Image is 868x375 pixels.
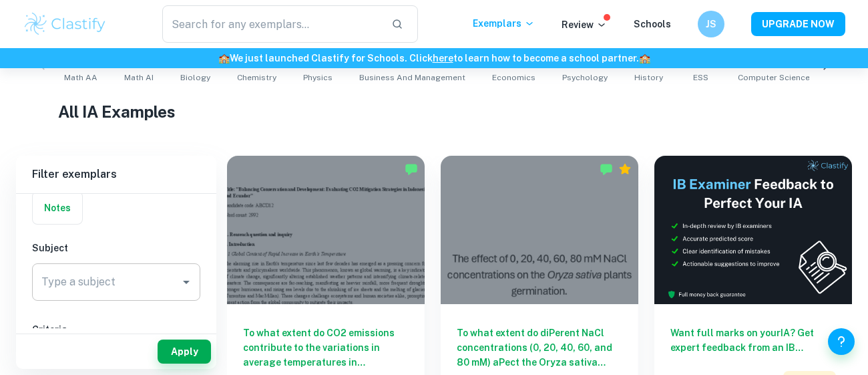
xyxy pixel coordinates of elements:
[405,162,418,176] img: Marked
[303,72,333,84] span: Physics
[618,162,632,176] div: Premium
[704,17,719,31] h6: JS
[124,72,154,84] span: Math AI
[58,100,811,124] h1: All IA Examples
[738,72,810,84] span: Computer Science
[33,192,82,224] button: Notes
[180,72,210,84] span: Biology
[828,328,855,355] button: Help and Feedback
[359,72,465,84] span: Business and Management
[562,17,607,32] p: Review
[32,241,200,255] h6: Subject
[693,72,708,84] span: ESS
[158,340,211,364] button: Apply
[492,72,535,84] span: Economics
[473,16,535,31] p: Exemplars
[162,5,381,43] input: Search for any exemplars...
[23,11,107,37] img: Clastify logo
[698,11,724,37] button: JS
[433,53,453,64] a: here
[16,156,216,193] h6: Filter exemplars
[751,12,845,36] button: UPGRADE NOW
[670,326,836,355] h6: Want full marks on your IA ? Get expert feedback from an IB examiner!
[32,322,200,337] h6: Criteria
[218,53,230,64] span: 🏫
[457,326,622,370] h6: To what extent do diPerent NaCl concentrations (0, 20, 40, 60, and 80 mM) aPect the Oryza sativa ...
[64,72,97,84] span: Math AA
[634,19,671,29] a: Schools
[177,273,196,291] button: Open
[3,51,865,66] h6: We just launched Clastify for Schools. Click to learn how to become a school partner.
[634,72,663,84] span: History
[600,162,613,176] img: Marked
[654,156,852,304] img: Thumbnail
[237,72,276,84] span: Chemistry
[639,53,650,64] span: 🏫
[562,72,608,84] span: Psychology
[243,326,409,370] h6: To what extent do CO2 emissions contribute to the variations in average temperatures in [GEOGRAPH...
